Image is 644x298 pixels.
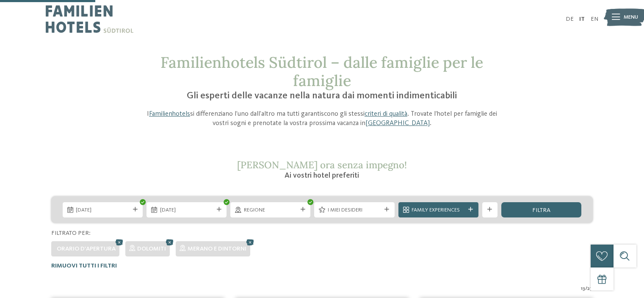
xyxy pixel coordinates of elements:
span: [DATE] [160,206,213,214]
span: / [585,285,587,292]
a: EN [591,16,598,22]
span: filtra [532,207,550,213]
span: Familienhotels Südtirol – dalle famiglie per le famiglie [160,53,483,90]
a: Familienhotels [149,111,190,117]
span: [DATE] [76,206,129,214]
span: 27 [587,285,593,292]
a: IT [579,16,585,22]
a: criteri di qualità [365,111,407,117]
span: I miei desideri [328,206,381,214]
span: Ai vostri hotel preferiti [285,172,359,179]
a: DE [566,16,574,22]
span: Gli esperti delle vacanze nella natura dai momenti indimenticabili [187,91,457,100]
p: I si differenziano l’uno dall’altro ma tutti garantiscono gli stessi . Trovate l’hotel per famigl... [141,109,503,128]
span: Orario d'apertura [57,246,116,252]
span: 13 [581,285,585,292]
span: [PERSON_NAME] ora senza impegno! [237,159,407,171]
span: Menu [624,14,638,21]
span: Rimuovi tutti i filtri [51,263,117,269]
a: [GEOGRAPHIC_DATA] [365,120,430,127]
span: Regione [244,206,297,214]
span: Dolomiti [137,246,166,252]
span: Family Experiences [412,206,465,214]
span: Merano e dintorni [188,246,246,252]
span: Filtrato per: [51,230,91,236]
